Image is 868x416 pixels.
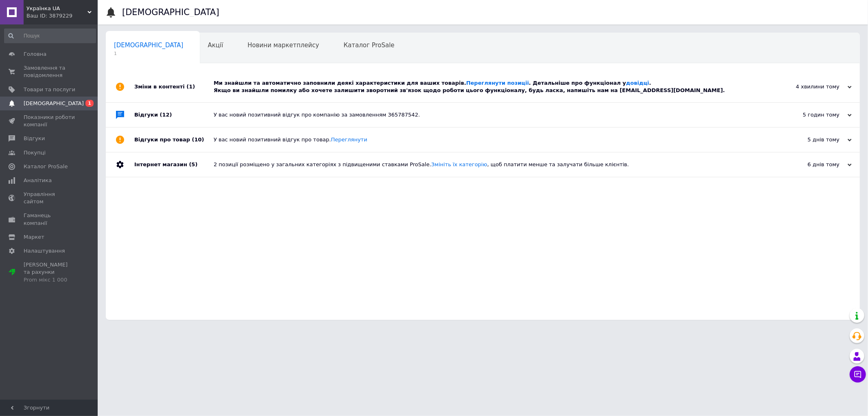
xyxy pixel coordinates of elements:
span: Аналітика [24,177,52,184]
span: Покупці [24,149,46,156]
span: Управління сайтом [24,191,75,205]
span: Каталог ProSale [24,163,68,170]
div: 2 позиції розміщено у загальних категоріях з підвищеними ставками ProSale. , щоб платити менше та... [214,161,770,168]
span: [DEMOGRAPHIC_DATA] [24,100,84,107]
div: У вас новий позитивний відгук про товар. [214,136,770,143]
span: Маркет [24,233,44,241]
span: (10) [192,136,204,143]
span: Каталог ProSale [343,42,394,49]
h1: [DEMOGRAPHIC_DATA] [122,7,219,17]
span: [DEMOGRAPHIC_DATA] [114,42,184,49]
span: Налаштування [24,247,65,255]
div: Зміни в контенті [134,71,214,102]
button: Чат з покупцем [850,366,866,383]
span: Відгуки [24,135,45,142]
a: Переглянути позиції [466,80,529,86]
div: Відгуки про товар [134,128,214,152]
div: Prom мікс 1 000 [24,276,75,284]
div: 6 днів тому [770,161,852,168]
span: Гаманець компанії [24,212,75,227]
span: Українка UA [26,5,87,12]
span: Акції [208,42,223,49]
span: 1 [114,51,184,57]
span: Головна [24,51,46,58]
div: Інтернет магазин [134,152,214,177]
div: Ми знайшли та автоматично заповнили деякі характеристики для ваших товарів. . Детальніше про функ... [214,79,770,94]
span: (5) [189,161,197,167]
span: Замовлення та повідомлення [24,64,75,79]
div: 5 годин тому [770,111,852,119]
input: Пошук [4,29,96,43]
div: 5 днів тому [770,136,852,143]
span: [PERSON_NAME] та рахунки [24,261,75,284]
div: Відгуки [134,103,214,127]
span: 1 [85,100,94,107]
a: Переглянути [331,136,367,143]
span: (1) [186,84,195,90]
div: Ваш ID: 3879229 [26,12,98,20]
a: Змініть їх категорію [431,161,488,167]
div: У вас новий позитивний відгук про компанію за замовленням 365787542. [214,111,770,119]
span: Новини маркетплейсу [247,42,319,49]
span: Товари та послуги [24,86,75,93]
span: Показники роботи компанії [24,114,75,128]
div: 4 хвилини тому [770,83,852,90]
span: (12) [160,112,172,118]
a: довідці [626,80,649,86]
